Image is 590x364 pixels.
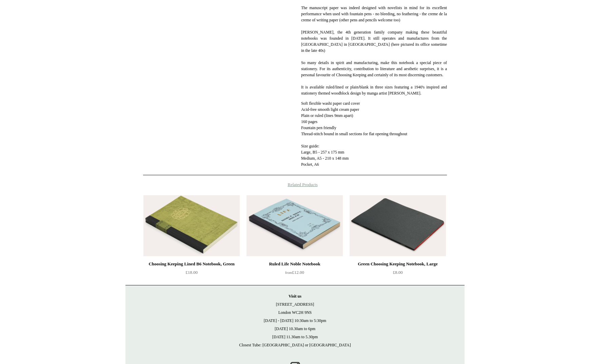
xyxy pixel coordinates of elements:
img: Ruled Life Noble Notebook [247,195,343,256]
span: Acid-free smooth light cream paper [301,107,359,112]
img: Choosing Keeping Lined B6 Notebook, Green [143,195,240,256]
a: Ruled Life Noble Notebook from£12.00 [247,260,343,288]
h4: Related Products [125,182,465,187]
a: Green Choosing Keeping Notebook, Large Green Choosing Keeping Notebook, Large [350,195,446,256]
span: £8.00 [393,270,402,275]
a: Green Choosing Keeping Notebook, Large £8.00 [350,260,446,288]
a: Ruled Life Noble Notebook Ruled Life Noble Notebook [247,195,343,256]
span: £12.00 [285,270,304,275]
a: Choosing Keeping Lined B6 Notebook, Green £18.00 [143,260,240,288]
a: Choosing Keeping Lined B6 Notebook, Green Choosing Keeping Lined B6 Notebook, Green [143,195,240,256]
span: 160 pages [301,119,317,124]
span: Size guide: Large, B5 - 257 x 175 mm Medium, A5 - 210 x 148 mm Pocket, A6 [301,144,349,167]
span: Soft flexible washi paper card cover [301,101,360,106]
div: Choosing Keeping Lined B6 Notebook, Green [145,260,238,268]
strong: Visit us [289,294,301,299]
p: Plain or ruled (lines 9mm apart) [301,100,447,167]
span: Thread-stitch bound in small sections for flat opening throughout [301,132,407,136]
img: Green Choosing Keeping Notebook, Large [350,195,446,256]
span: from [285,271,292,275]
div: Ruled Life Noble Notebook [248,260,341,268]
span: £18.00 [185,270,198,275]
p: The manuscript paper was indeed designed with novelists in mind for its excellent performance whe... [301,5,447,96]
span: Fountain pen friendly [301,125,336,130]
div: Green Choosing Keeping Notebook, Large [351,260,444,268]
p: [STREET_ADDRESS] London WC2H 9NS [DATE] - [DATE] 10:30am to 5:30pm [DATE] 10.30am to 6pm [DATE] 1... [132,292,458,349]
